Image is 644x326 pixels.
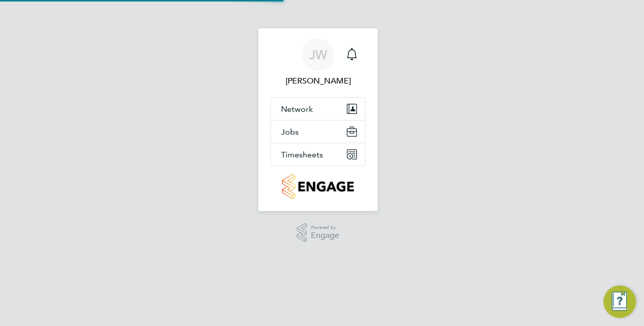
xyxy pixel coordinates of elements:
[271,143,365,166] button: Timesheets
[281,150,323,159] span: Timesheets
[281,127,299,137] span: Jobs
[603,286,636,318] button: Engage Resource Center
[282,174,353,199] img: countryside-properties-logo-retina.png
[311,231,339,240] span: Engage
[281,104,313,114] span: Network
[309,48,327,61] span: JW
[271,120,365,143] button: Jobs
[270,174,366,199] a: Go to home page
[270,38,366,87] a: JW[PERSON_NAME]
[258,28,378,211] nav: Main navigation
[297,223,340,242] a: Powered byEngage
[270,75,366,87] span: John Walsh
[311,223,339,232] span: Powered by
[271,98,365,120] button: Network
